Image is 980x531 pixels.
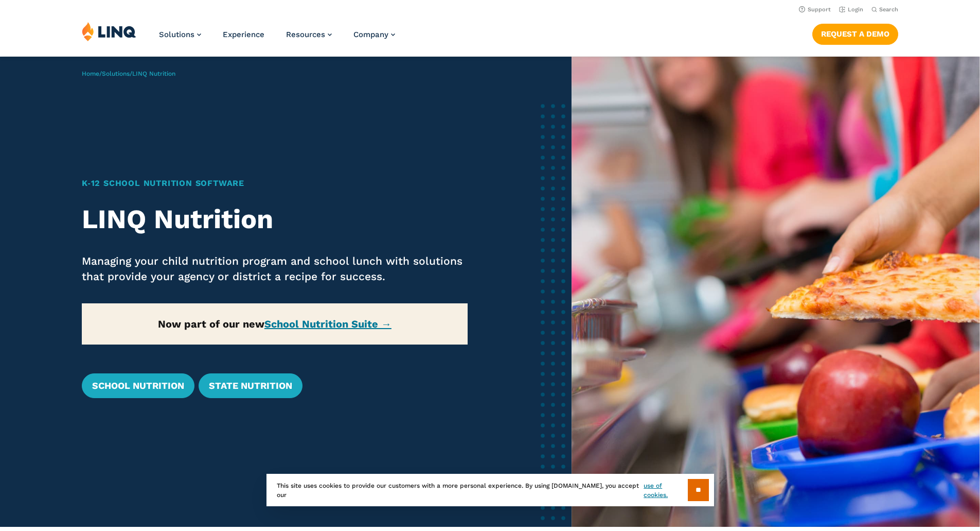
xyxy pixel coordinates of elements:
[102,70,130,77] a: Solutions
[353,30,388,39] span: Company
[159,30,201,39] a: Solutions
[812,22,898,44] nav: Button Navigation
[159,22,395,56] nav: Primary Navigation
[159,30,194,39] span: Solutions
[199,373,302,398] a: State Nutrition
[799,6,831,13] a: Support
[82,203,273,235] strong: LINQ Nutrition
[353,30,395,39] a: Company
[223,30,264,39] a: Experience
[82,177,468,190] h1: K‑12 School Nutrition Software
[132,70,175,77] span: LINQ Nutrition
[286,30,325,39] span: Resources
[644,481,687,500] a: use of cookies.
[264,318,391,330] a: School Nutrition Suite →
[572,57,980,527] img: Nutrition Overview Banner
[158,318,391,330] strong: Now part of our new
[266,474,714,506] div: This site uses cookies to provide our customers with a more personal experience. By using [DOMAIN...
[82,70,175,77] span: / /
[871,6,898,13] button: Open Search Bar
[286,30,332,39] a: Resources
[812,24,898,44] a: Request a Demo
[82,253,468,284] p: Managing your child nutrition program and school lunch with solutions that provide your agency or...
[82,22,136,41] img: LINQ | K‑12 Software
[82,373,194,398] a: School Nutrition
[879,6,898,13] span: Search
[82,70,99,77] a: Home
[839,6,863,13] a: Login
